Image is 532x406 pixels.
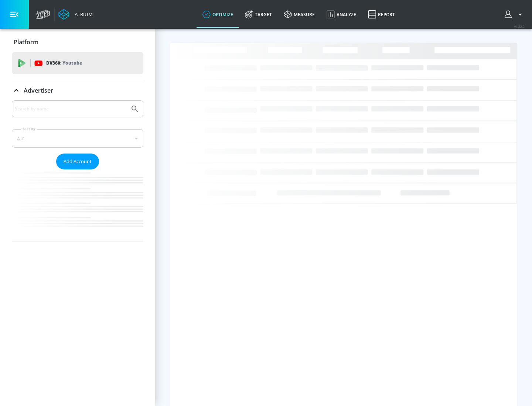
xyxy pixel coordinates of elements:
a: Atrium [58,9,93,20]
a: Target [239,1,278,28]
input: Search by name [15,104,127,114]
p: Youtube [62,59,82,67]
span: v 4.32.0 [514,24,525,28]
a: Analyze [321,1,362,28]
a: Report [362,1,401,28]
div: Platform [12,32,143,52]
p: DV360: [46,59,82,67]
div: Advertiser [12,100,143,241]
nav: list of Advertiser [12,169,143,241]
p: Advertiser [24,86,53,94]
p: Platform [14,38,38,46]
label: Sort By [21,127,37,131]
div: DV360: Youtube [12,52,143,74]
span: Add Account [64,157,92,166]
a: measure [278,1,321,28]
button: Add Account [56,154,99,169]
div: A-Z [12,129,143,148]
div: Atrium [72,11,93,18]
div: Advertiser [12,80,143,101]
a: optimize [197,1,239,28]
